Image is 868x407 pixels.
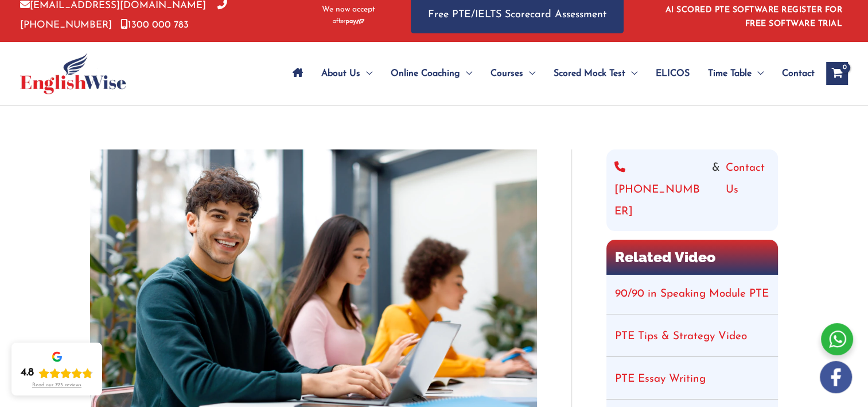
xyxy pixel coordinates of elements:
[708,53,752,94] span: Time Table
[752,53,764,94] span: Menu Toggle
[699,53,773,94] a: Time TableMenu Toggle
[120,20,189,30] a: 1300 000 783
[625,53,637,94] span: Menu Toggle
[360,53,372,94] span: Menu Toggle
[826,62,848,85] a: View Shopping Cart, empty
[283,53,815,94] nav: Site Navigation: Main Menu
[20,1,227,29] a: [PHONE_NUMBER]
[647,53,699,94] a: ELICOS
[333,18,364,25] img: Afterpay-Logo
[322,4,375,16] span: We now accept
[544,53,647,94] a: Scored Mock TestMenu Toggle
[491,53,523,94] span: Courses
[615,331,747,342] a: PTE Tips & Strategy Video
[554,53,625,94] span: Scored Mock Test
[726,158,770,223] a: Contact Us
[614,158,706,223] a: [PHONE_NUMBER]
[21,366,93,380] div: Rating: 4.8 out of 5
[460,53,472,94] span: Menu Toggle
[606,240,778,275] h2: Related Video
[615,374,706,385] a: PTE Essay Writing
[32,382,81,389] div: Read our 723 reviews
[523,53,535,94] span: Menu Toggle
[481,53,544,94] a: CoursesMenu Toggle
[382,53,481,94] a: Online CoachingMenu Toggle
[782,53,815,94] span: Contact
[665,6,843,28] a: AI SCORED PTE SOFTWARE REGISTER FOR FREE SOFTWARE TRIAL
[614,158,770,223] div: &
[391,53,460,94] span: Online Coaching
[773,53,815,94] a: Contact
[20,53,126,94] img: cropped-ew-logo
[615,289,769,300] a: 90/90 in Speaking Module PTE
[20,1,206,10] a: [EMAIL_ADDRESS][DOMAIN_NAME]
[820,361,852,393] img: white-facebook.png
[321,53,360,94] span: About Us
[656,53,690,94] span: ELICOS
[312,53,382,94] a: About UsMenu Toggle
[21,366,34,380] div: 4.8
